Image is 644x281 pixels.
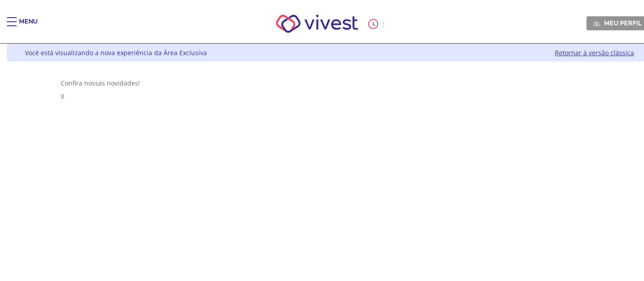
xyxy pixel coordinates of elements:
[593,20,600,27] img: Meu perfil
[368,19,386,29] div: :
[61,92,64,100] span: X
[19,17,38,35] div: Menu
[61,79,599,87] div: Confira nossas novidades!
[266,5,369,43] img: Vivest
[555,48,634,57] a: Retornar à versão clássica
[604,19,642,27] span: Meu perfil
[25,48,207,57] div: Você está visualizando a nova experiência da Área Exclusiva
